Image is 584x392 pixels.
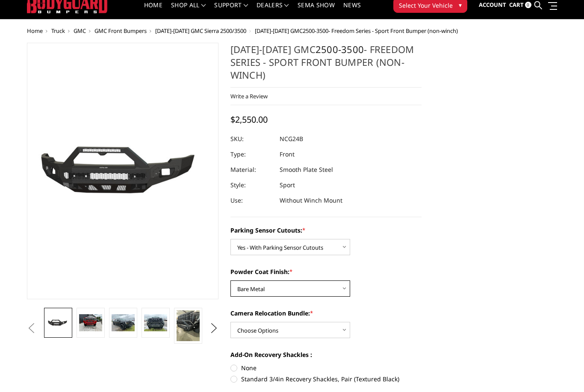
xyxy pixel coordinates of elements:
span: 0 [525,2,531,8]
a: GMC Front Bumpers [94,27,147,35]
img: 2024-2025 GMC 2500-3500 - Freedom Series - Sport Front Bumper (non-winch) [112,314,135,332]
span: Cart [509,1,524,9]
dt: SKU: [230,131,273,147]
a: 2500-3500 [303,27,328,35]
span: $2,550.00 [230,114,268,125]
a: News [343,2,361,19]
img: 2024-2025 GMC 2500-3500 - Freedom Series - Sport Front Bumper (non-winch) [144,314,167,332]
a: [DATE]-[DATE] GMC Sierra 2500/3500 [155,27,246,35]
dt: Style: [230,177,273,193]
button: Previous [25,322,38,335]
dd: Sport [280,177,295,193]
span: [DATE]-[DATE] GMC - Freedom Series - Sport Front Bumper (non-winch) [255,27,458,35]
label: Add-On Recovery Shackles : [230,350,422,359]
label: Parking Sensor Cutouts: [230,226,422,235]
label: Standard 3/4in Recovery Shackles, Pair (Textured Black) [230,374,422,383]
a: Write a Review [230,92,268,100]
dd: Front [280,147,295,162]
dd: Smooth Plate Steel [280,162,333,177]
a: Home [27,27,43,35]
span: Account [479,1,506,9]
button: Next [207,322,220,335]
a: GMC [74,27,86,35]
img: 2024-2025 GMC 2500-3500 - Freedom Series - Sport Front Bumper (non-winch) [47,317,70,328]
a: Truck [51,27,65,35]
dt: Material: [230,162,273,177]
a: Support [214,2,248,19]
a: 2024-2025 GMC 2500-3500 - Freedom Series - Sport Front Bumper (non-winch) [27,43,218,299]
dd: NCG24B [280,131,303,147]
a: Dealers [257,2,289,19]
h1: [DATE]-[DATE] GMC - Freedom Series - Sport Front Bumper (non-winch) [230,43,422,88]
span: ▾ [459,0,462,9]
dd: Without Winch Mount [280,193,342,208]
label: None [230,363,422,372]
span: Select Your Vehicle [399,1,453,10]
a: SEMA Show [298,2,335,19]
iframe: Chat Widget [541,351,584,392]
a: 2500-3500 [316,43,364,56]
a: Home [144,2,162,19]
a: shop all [171,2,206,19]
label: Camera Relocation Bundle: [230,309,422,318]
img: 2024-2025 GMC 2500-3500 - Freedom Series - Sport Front Bumper (non-winch) [79,314,102,332]
dt: Use: [230,193,273,208]
img: 2024-2025 GMC 2500-3500 - Freedom Series - Sport Front Bumper (non-winch) [177,310,200,341]
label: Powder Coat Finish: [230,267,422,276]
dt: Type: [230,147,273,162]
